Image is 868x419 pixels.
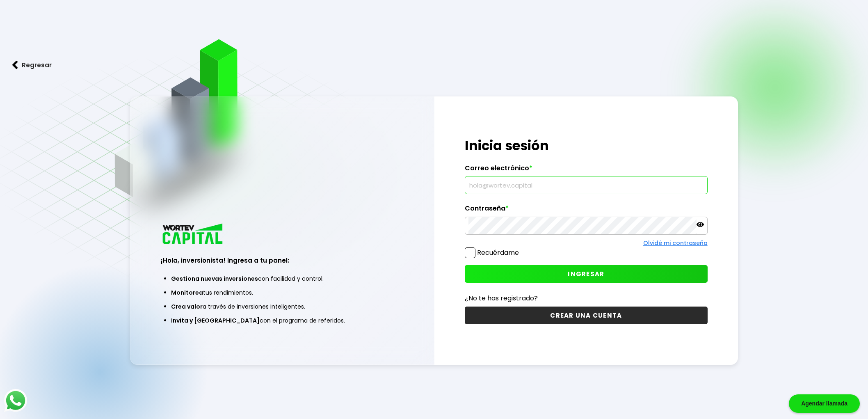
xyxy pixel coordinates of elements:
[465,136,708,156] h1: Inicia sesión
[465,164,708,176] label: Correo electrónico
[465,293,708,303] p: ¿No te has registrado?
[789,394,860,413] div: Agendar llamada
[465,293,708,324] a: ¿No te has registrado?CREAR UNA CUENTA
[171,288,203,297] span: Monitorea
[643,239,708,247] a: Olvidé mi contraseña
[171,314,393,327] li: con el programa de referidos.
[161,222,226,247] img: logo_wortev_capital
[568,270,604,278] span: INGRESAR
[171,302,203,311] span: Crea valor
[465,204,708,217] label: Contraseña
[171,272,393,286] li: con facilidad y control.
[4,389,27,412] img: logos_whatsapp-icon.242b2217.svg
[465,307,708,324] button: CREAR UNA CUENTA
[477,248,519,257] label: Recuérdame
[171,316,260,325] span: Invita y [GEOGRAPHIC_DATA]
[171,275,258,283] span: Gestiona nuevas inversiones
[171,286,393,300] li: tus rendimientos.
[12,61,18,69] img: flecha izquierda
[468,176,704,194] input: hola@wortev.capital
[161,256,404,265] h3: ¡Hola, inversionista! Ingresa a tu panel:
[171,300,393,314] li: a través de inversiones inteligentes.
[465,265,708,283] button: INGRESAR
